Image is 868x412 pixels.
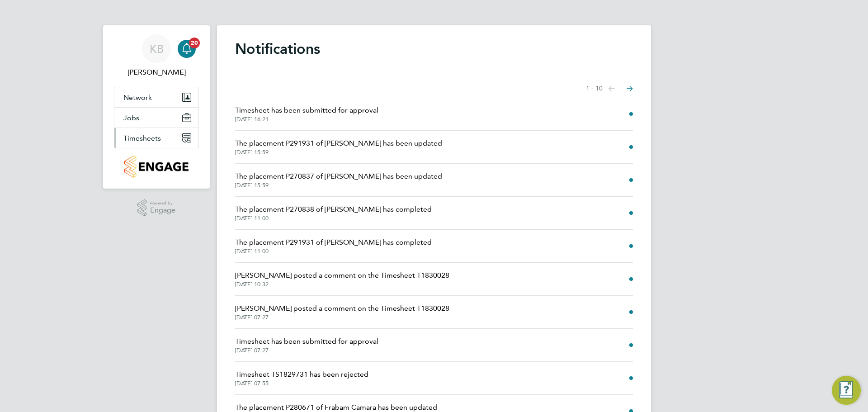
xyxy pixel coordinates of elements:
span: 20 [189,38,200,48]
a: Go to home page [114,156,199,178]
span: The placement P291931 of [PERSON_NAME] has completed [235,237,432,248]
button: Timesheets [114,128,198,148]
span: [DATE] 11:00 [235,215,432,222]
span: [PERSON_NAME] posted a comment on the Timesheet T1830028 [235,303,449,314]
span: The placement P291931 of [PERSON_NAME] has been updated [235,138,442,149]
span: Kakha Buchukuri [114,67,199,78]
a: Timesheet TS1829731 has been rejected[DATE] 07:55 [235,369,368,387]
a: The placement P291931 of [PERSON_NAME] has been updated[DATE] 15:59 [235,138,442,156]
a: The placement P291931 of [PERSON_NAME] has completed[DATE] 11:00 [235,237,432,255]
span: Timesheet has been submitted for approval [235,336,378,347]
span: Timesheet has been submitted for approval [235,105,378,116]
span: [DATE] 15:59 [235,182,442,189]
nav: Select page of notifications list [586,80,633,98]
span: [DATE] 10:32 [235,281,449,288]
button: Network [114,87,198,107]
a: 20 [178,34,196,63]
a: Timesheet has been submitted for approval[DATE] 16:21 [235,105,378,123]
span: 1 - 10 [586,84,603,93]
span: [DATE] 15:59 [235,149,442,156]
button: Jobs [114,108,198,128]
a: KB[PERSON_NAME] [114,34,199,78]
span: Network [123,93,152,102]
span: Powered by [150,199,175,207]
a: Timesheet has been submitted for approval[DATE] 07:27 [235,336,378,354]
nav: Main navigation [103,25,210,189]
img: countryside-properties-logo-retina.png [124,156,188,178]
span: [DATE] 16:21 [235,116,378,123]
a: Powered byEngage [137,199,176,217]
span: The placement P270838 of [PERSON_NAME] has completed [235,204,432,215]
span: [PERSON_NAME] posted a comment on the Timesheet T1830028 [235,270,449,281]
a: The placement P270837 of [PERSON_NAME] has been updated[DATE] 15:59 [235,171,442,189]
a: The placement P270838 of [PERSON_NAME] has completed[DATE] 11:00 [235,204,432,222]
span: [DATE] 07:55 [235,380,368,387]
span: Timesheets [123,134,161,142]
span: Engage [150,207,175,214]
span: [DATE] 07:27 [235,347,378,354]
span: [DATE] 11:00 [235,248,432,255]
span: KB [150,43,164,55]
span: The placement P270837 of [PERSON_NAME] has been updated [235,171,442,182]
span: [DATE] 07:27 [235,314,449,321]
h1: Notifications [235,40,633,58]
button: Engage Resource Center [832,376,861,405]
a: [PERSON_NAME] posted a comment on the Timesheet T1830028[DATE] 07:27 [235,303,449,321]
span: Timesheet TS1829731 has been rejected [235,369,368,380]
span: Jobs [123,114,139,122]
a: [PERSON_NAME] posted a comment on the Timesheet T1830028[DATE] 10:32 [235,270,449,288]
